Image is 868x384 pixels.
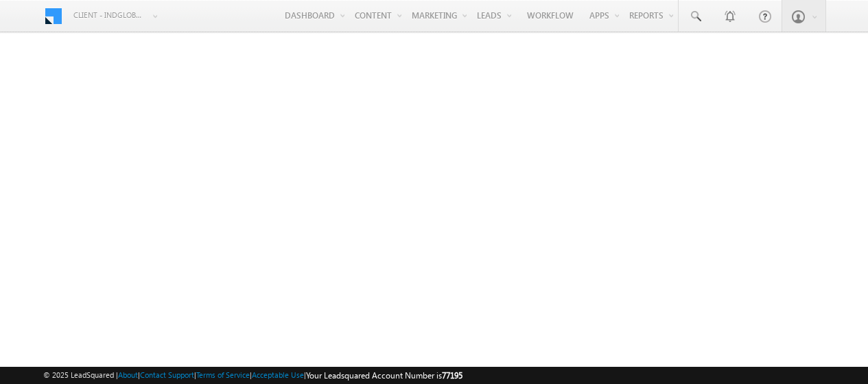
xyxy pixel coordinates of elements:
[252,370,304,379] a: Acceptable Use
[73,8,145,22] span: Client - indglobal2 (77195)
[140,370,194,379] a: Contact Support
[442,370,462,381] span: 77195
[43,369,462,382] span: © 2025 LeadSquared | | | | |
[196,370,250,379] a: Terms of Service
[118,370,138,379] a: About
[306,370,462,381] span: Your Leadsquared Account Number is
